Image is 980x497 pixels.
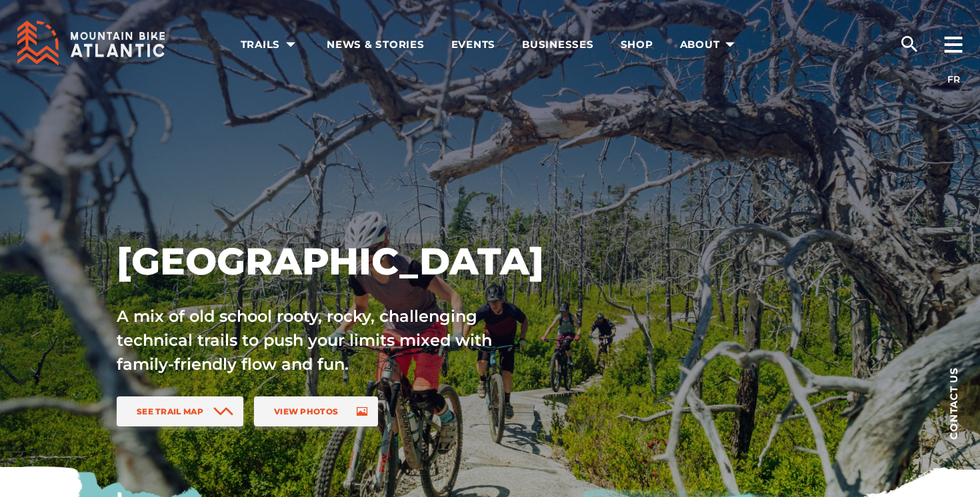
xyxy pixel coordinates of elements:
[117,304,522,376] p: A mix of old school rooty, rocky, challenging technical trails to push your limits mixed with fam...
[947,73,960,85] a: FR
[117,238,610,284] h1: [GEOGRAPHIC_DATA]
[522,38,594,51] span: Businesses
[621,38,653,51] span: Shop
[254,396,378,426] a: View Photos
[137,406,203,416] span: See Trail Map
[927,346,980,460] a: Contact us
[241,38,301,51] span: Trails
[899,33,920,55] ion-icon: search
[327,38,425,51] span: News & Stories
[274,406,338,416] span: View Photos
[721,35,739,54] ion-icon: arrow dropdown
[680,38,740,51] span: About
[949,367,959,440] span: Contact us
[451,38,496,51] span: Events
[281,35,300,54] ion-icon: arrow dropdown
[117,396,243,426] a: See Trail Map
